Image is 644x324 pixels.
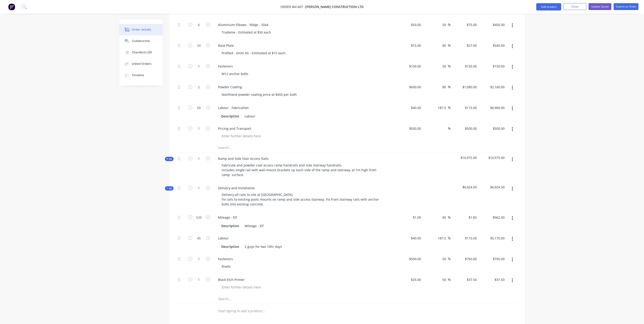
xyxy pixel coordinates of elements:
div: Fabricate and powder coat access ramp handrails and side stairway handrails. Includes single rail... [218,162,386,178]
input: Search... [218,294,309,303]
div: Mileage - Elf [215,214,241,221]
div: Labour [215,235,233,241]
div: Description [220,223,241,229]
img: Factory [8,3,15,10]
div: Description [220,243,241,250]
span: $16,975.00 [480,155,505,160]
div: Kit [165,186,174,191]
div: Labour - Fabrication [215,104,253,111]
span: % [448,43,451,48]
div: Northland powder coating price at $450 per both [218,91,301,98]
div: 2 guys for two 10hr days [243,243,284,250]
div: Timeline [132,73,144,77]
button: Timeline [119,70,163,81]
span: % [448,277,451,282]
div: Base Plate [215,42,238,49]
div: Fasteners [215,256,237,262]
span: % [448,236,451,241]
button: Order details [119,24,163,35]
span: % [448,126,451,131]
div: Linked Orders [132,62,151,66]
span: % [448,105,451,110]
span: [PERSON_NAME] Construction Ltd [305,5,364,9]
span: Kit [166,187,172,190]
div: Pricing and Transport [215,125,255,132]
div: Ramp and Side Stair Access Rails [215,155,272,162]
div: Labour [243,113,257,119]
span: % [448,84,451,90]
div: Profiled - 6mm Ali - Estimated at $15 each [218,50,289,56]
div: Black Etch Primer [215,276,249,283]
div: M12 anchor bolts [218,70,252,77]
span: Kit [166,157,172,161]
div: Delivery all rails to site at [GEOGRAPHIC_DATA]. Fix rails to existing posts mounts on ramp and s... [218,191,386,207]
input: Start typing to add a product... [218,306,309,316]
span: % [448,64,451,69]
span: % [448,22,451,27]
button: Add product [536,3,561,10]
button: Linked Orders [119,58,163,70]
div: Rivets [218,263,235,270]
div: Checklists 0/0 [132,50,152,54]
div: Powder Coating [215,84,246,90]
span: % [448,256,451,262]
div: Order details [132,28,151,32]
span: $16,975.00 [453,155,477,160]
div: Kit [165,157,174,161]
span: $6,924.50 [480,185,505,189]
button: Collaborate [119,35,163,47]
span: $6,924.50 [453,185,477,189]
button: Submit as Order [614,3,639,10]
div: Aluminium Elbows - 90dgr - 50x4 [215,21,272,28]
div: Trademe - Estmated at $50 each [218,29,275,36]
div: Fasteners [215,63,237,70]
div: Collaborate [132,39,150,43]
span: % [448,215,451,220]
button: Update Quote [589,3,611,10]
span: Order #41407 - [280,5,305,9]
div: Description [220,113,241,119]
button: Checklists 0/0 [119,47,163,58]
div: Mileage - Elf [243,223,266,229]
input: Search... [218,143,309,152]
button: Close [564,3,586,10]
div: Delivery and Installation [215,185,259,191]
